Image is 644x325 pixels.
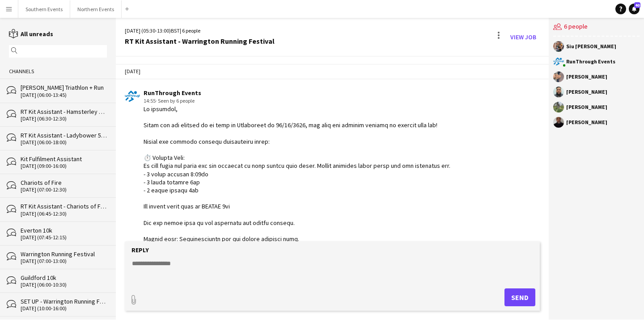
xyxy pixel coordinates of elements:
div: RT Kit Assistant - Ladybower 54k [21,131,107,139]
a: 40 [629,4,640,14]
div: [PERSON_NAME] [566,89,607,95]
button: Southern Events [18,0,70,18]
div: SET UP - Warrington Running Festival [21,297,107,305]
div: Siu [PERSON_NAME] [566,44,616,49]
div: RunThrough Events [144,89,471,97]
div: Warrington Running Festival [21,250,107,258]
button: Northern Events [70,0,122,18]
div: [PERSON_NAME] [566,120,607,125]
div: [DATE] (10:00-16:00) [21,305,107,312]
div: [DATE] (07:00-13:00) [21,258,107,264]
div: [DATE] (09:00-16:00) [21,163,107,169]
div: 6 people [553,18,640,37]
div: [DATE] (06:00-18:00) [21,139,107,146]
div: Guildford 10k [21,274,107,282]
div: RT Kit Assistant - Chariots of Fire [21,202,107,210]
div: [DATE] (06:45-12:30) [21,211,107,217]
div: [DATE] (05:30-13:00) | 6 people [125,27,275,35]
span: 40 [634,2,640,8]
div: [PERSON_NAME] [566,104,607,110]
div: Everton 10k [21,226,107,234]
div: [DATE] (06:00-13:45) [21,92,107,98]
div: [DATE] (07:45-12:15) [21,234,107,241]
div: [DATE] (06:30-12:30) [21,116,107,122]
button: Send [504,288,535,306]
div: RT Kit Assistant - Hamsterley Forest 10k & Half Marathon [21,108,107,116]
div: [PERSON_NAME] [566,74,607,79]
div: RT Kit Assistant - Warrington Running Festival [125,37,275,45]
label: Reply [131,246,149,254]
div: Kit Fulfilment Assistant [21,155,107,163]
div: [DATE] (06:00-10:30) [21,282,107,288]
div: [PERSON_NAME] Triathlon + Run [21,83,107,92]
div: Chariots of Fire [21,179,107,187]
div: RunThrough Events [566,59,615,64]
div: [DATE] (07:00-12:30) [21,187,107,193]
div: 14:55 [144,97,471,105]
a: View Job [507,30,540,44]
span: · Seen by 6 people [156,97,195,104]
div: [DATE] [116,64,549,79]
a: All unreads [9,30,53,38]
span: BST [171,27,180,34]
